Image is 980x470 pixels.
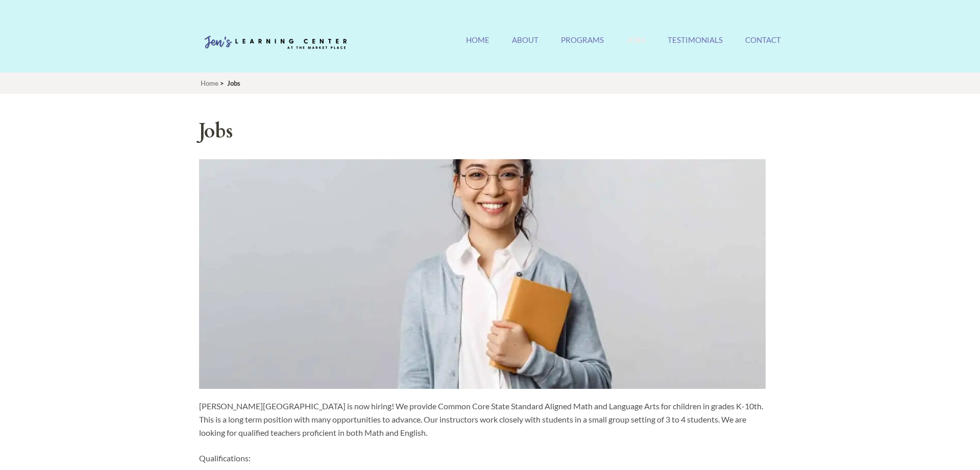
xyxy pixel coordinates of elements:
a: Home [466,35,489,57]
a: Testimonials [668,35,723,57]
img: Jen's Learning Center Logo Transparent [199,28,352,58]
a: About [512,35,538,57]
h1: Jobs [199,117,766,146]
a: Programs [561,35,604,57]
p: Qualifications: [199,452,766,465]
img: Jen's Learning Center Now Hiring [199,159,766,389]
p: [PERSON_NAME][GEOGRAPHIC_DATA] is now hiring! We provide Common Core State Standard Aligned Math ... [199,400,766,439]
a: Jobs [626,35,645,57]
a: Contact [745,35,781,57]
a: Home [201,79,218,87]
span: > [220,79,224,87]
